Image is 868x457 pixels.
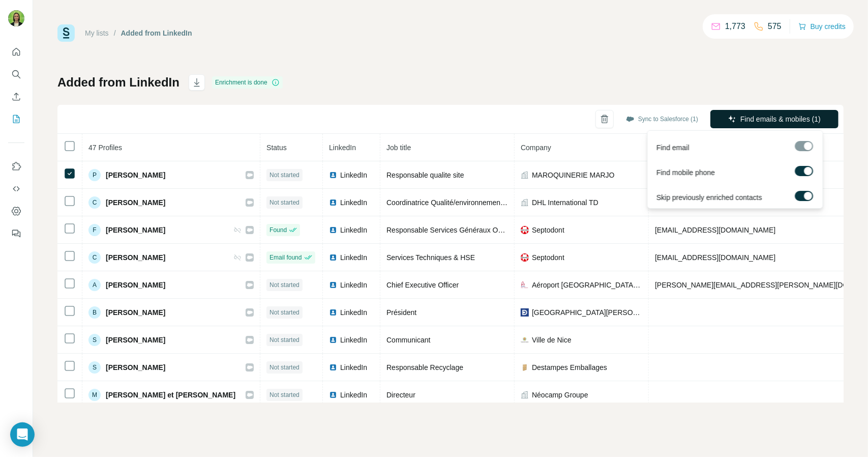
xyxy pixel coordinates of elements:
[106,280,165,290] span: [PERSON_NAME]
[8,10,24,26] img: Avatar
[8,43,24,61] button: Quick start
[340,390,367,400] span: LinkedIn
[329,171,337,179] img: LinkedIn logo
[329,336,337,344] img: LinkedIn logo
[521,144,551,152] span: Company
[106,170,165,180] span: [PERSON_NAME]
[740,114,821,124] span: Find emails & mobiles (1)
[532,197,598,208] span: DHL International TD
[106,252,165,263] span: [PERSON_NAME]
[270,170,300,180] span: Not started
[57,74,179,91] h1: Added from LinkedIn
[270,335,300,345] span: Not started
[340,335,367,345] span: LinkedIn
[329,281,337,289] img: LinkedIn logo
[532,252,564,263] span: Septodont
[270,198,300,207] span: Not started
[114,28,116,38] li: /
[532,362,607,373] span: Destampes Emballages
[106,225,165,235] span: [PERSON_NAME]
[798,19,846,34] button: Buy credits
[340,170,367,180] span: LinkedIn
[521,336,529,344] img: company-logo
[532,307,642,318] span: [GEOGRAPHIC_DATA][PERSON_NAME] - PSL
[106,307,165,318] span: [PERSON_NAME]
[106,390,235,400] span: [PERSON_NAME] et [PERSON_NAME]
[386,336,430,344] span: Communicant
[8,202,24,220] button: Dashboard
[725,20,745,33] p: 1,773
[8,110,24,128] button: My lists
[88,224,101,236] div: F
[329,226,337,234] img: LinkedIn logo
[329,391,337,399] img: LinkedIn logo
[710,110,839,128] button: Find emails & mobiles (1)
[340,252,367,263] span: LinkedIn
[619,111,705,127] button: Sync to Salesforce (1)
[532,390,588,400] span: Néocamp Groupe
[656,167,715,178] span: Find mobile phone
[329,308,337,317] img: LinkedIn logo
[88,169,101,181] div: P
[270,390,300,399] span: Not started
[386,363,463,372] span: Responsable Recyclage
[340,280,367,290] span: LinkedIn
[270,308,300,317] span: Not started
[85,29,109,37] a: My lists
[266,144,287,152] span: Status
[386,308,416,317] span: Président
[88,251,101,264] div: C
[88,144,122,152] span: 47 Profiles
[386,226,527,234] span: Responsable Services Généraux Opérations
[270,280,300,290] span: Not started
[8,88,24,106] button: Enrich CSV
[88,334,101,346] div: S
[386,281,459,289] span: Chief Executive Officer
[656,142,690,153] span: Find email
[521,281,529,289] img: company-logo
[88,306,101,319] div: B
[521,253,529,262] img: company-logo
[106,335,165,345] span: [PERSON_NAME]
[521,226,529,234] img: company-logo
[57,24,75,42] img: Surfe Logo
[340,225,367,235] span: LinkedIn
[340,197,367,208] span: LinkedIn
[106,197,165,208] span: [PERSON_NAME]
[386,391,415,399] span: Directeur
[532,225,564,235] span: Septodont
[329,144,356,152] span: LinkedIn
[656,192,762,203] span: Skip previously enriched contacts
[8,224,24,243] button: Feedback
[329,363,337,372] img: LinkedIn logo
[329,253,337,262] img: LinkedIn logo
[121,28,192,38] div: Added from LinkedIn
[8,157,24,176] button: Use Surfe on LinkedIn
[532,170,615,180] span: MAROQUINERIE MARJO
[270,225,287,235] span: Found
[270,253,302,262] span: Email found
[88,361,101,374] div: S
[532,280,642,290] span: Aéroport [GEOGRAPHIC_DATA]-[GEOGRAPHIC_DATA]
[8,180,24,198] button: Use Surfe API
[212,76,283,89] div: Enrichment is done
[386,253,475,262] span: Services Techniques & HSE
[532,335,572,345] span: Ville de Nice
[386,171,464,179] span: Responsable qualite site
[521,363,529,372] img: company-logo
[270,363,300,372] span: Not started
[88,279,101,291] div: A
[88,389,101,401] div: M
[655,226,775,234] span: [EMAIL_ADDRESS][DOMAIN_NAME]
[386,144,411,152] span: Job title
[106,362,165,373] span: [PERSON_NAME]
[8,65,24,83] button: Search
[655,253,775,262] span: [EMAIL_ADDRESS][DOMAIN_NAME]
[521,308,529,317] img: company-logo
[329,198,337,207] img: LinkedIn logo
[768,20,782,33] p: 575
[340,307,367,318] span: LinkedIn
[386,198,550,207] span: Coordinatrice Qualité/environnement et First Choice
[88,196,101,209] div: C
[10,422,35,447] div: Open Intercom Messenger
